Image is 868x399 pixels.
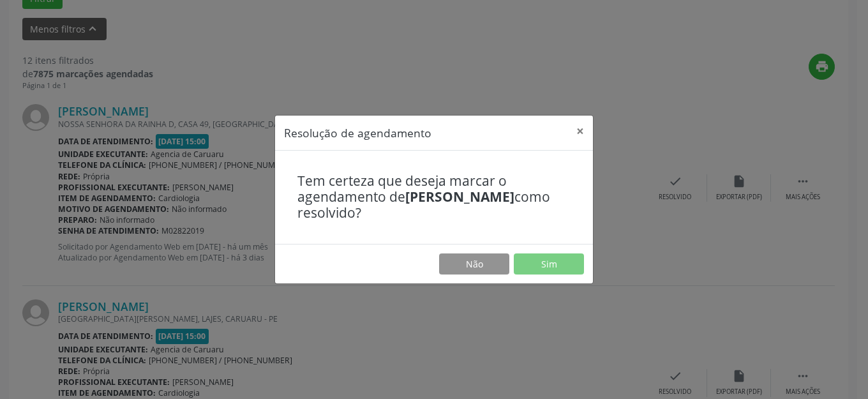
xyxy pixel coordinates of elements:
button: Não [439,253,509,275]
button: Close [567,116,593,147]
h4: Tem certeza que deseja marcar o agendamento de como resolvido? [297,173,571,222]
h5: Resolução de agendamento [284,124,431,141]
b: [PERSON_NAME] [405,188,514,206]
button: Sim [514,253,584,275]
